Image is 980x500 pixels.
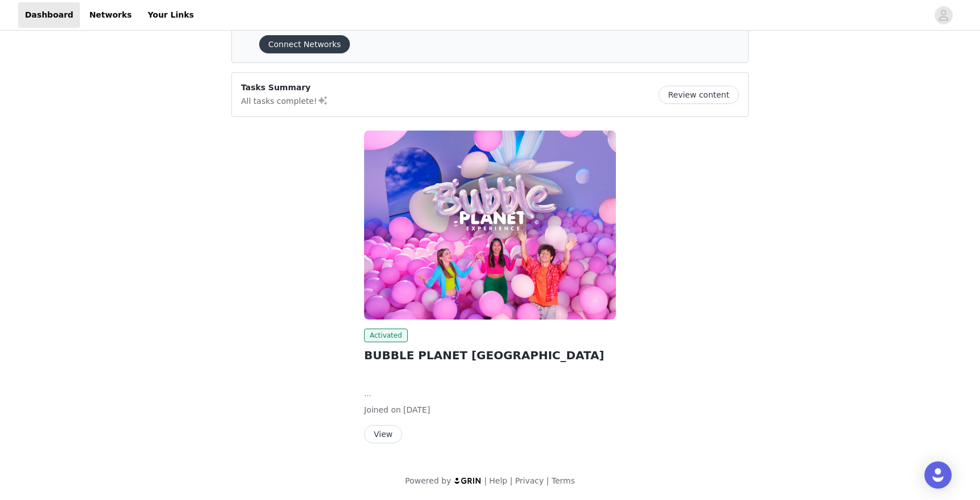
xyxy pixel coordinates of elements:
[364,425,402,443] button: View
[658,86,739,104] button: Review content
[938,6,949,24] div: avatar
[364,329,408,342] span: Activated
[551,476,575,485] a: Terms
[515,476,544,485] a: Privacy
[259,35,350,53] button: Connect Networks
[364,347,616,364] h2: BUBBLE PLANET [GEOGRAPHIC_DATA]
[241,82,328,94] p: Tasks Summary
[364,131,616,320] img: Fever
[403,405,430,414] span: [DATE]
[484,476,487,485] span: |
[82,2,138,28] a: Networks
[18,2,80,28] a: Dashboard
[364,405,401,414] span: Joined on
[141,2,201,28] a: Your Links
[546,476,549,485] span: |
[364,430,402,439] a: View
[241,94,328,107] p: All tasks complete!
[454,477,482,484] img: logo
[510,476,513,485] span: |
[489,476,508,485] a: Help
[405,476,451,485] span: Powered by
[924,461,952,489] div: Open Intercom Messenger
